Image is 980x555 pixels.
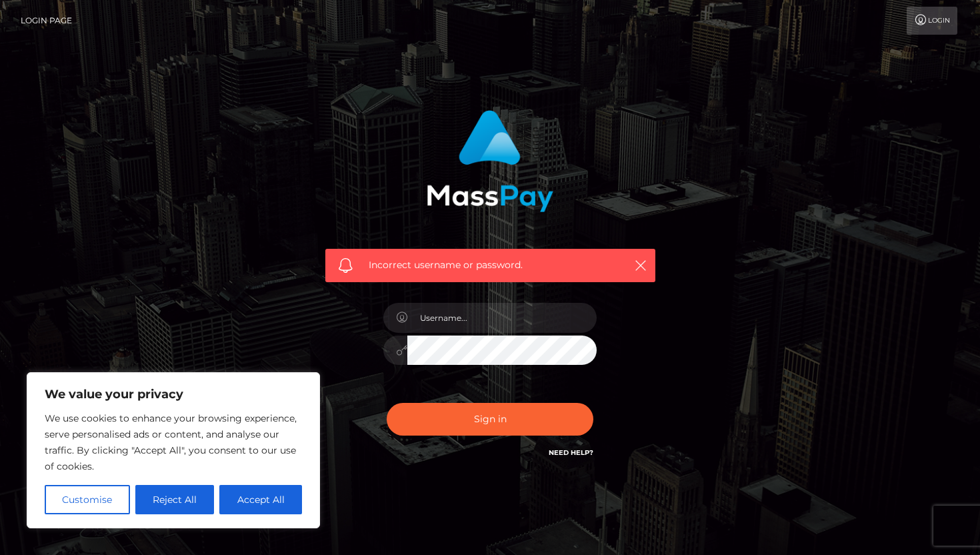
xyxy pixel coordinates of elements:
[369,258,612,272] span: Incorrect username or password.
[135,485,215,514] button: Reject All
[45,386,302,402] p: We value your privacy
[45,485,130,514] button: Customise
[21,7,72,35] a: Login Page
[219,485,302,514] button: Accept All
[387,403,593,436] button: Sign in
[45,410,302,474] p: We use cookies to enhance your browsing experience, serve personalised ads or content, and analys...
[427,110,553,212] img: MassPay Login
[27,372,320,528] div: We value your privacy
[407,303,597,333] input: Username...
[549,448,593,457] a: Need Help?
[907,7,957,35] a: Login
